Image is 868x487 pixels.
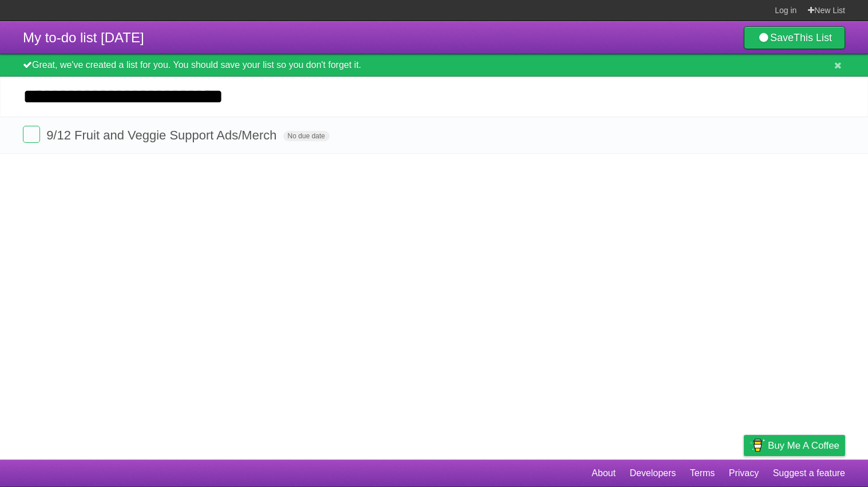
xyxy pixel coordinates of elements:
[750,436,765,455] img: Buy me a coffee
[592,462,616,484] a: About
[768,436,839,456] span: Buy me a coffee
[690,462,715,484] a: Terms
[794,32,832,43] b: This List
[23,126,40,143] label: Done
[729,462,759,484] a: Privacy
[46,128,279,142] span: 9/12 Fruit and Veggie Support Ads/Merch
[23,30,144,45] span: My to-do list [DATE]
[744,435,845,456] a: Buy me a coffee
[283,131,330,141] span: No due date
[744,26,845,49] a: SaveThis List
[773,462,845,484] a: Suggest a feature
[629,462,676,484] a: Developers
